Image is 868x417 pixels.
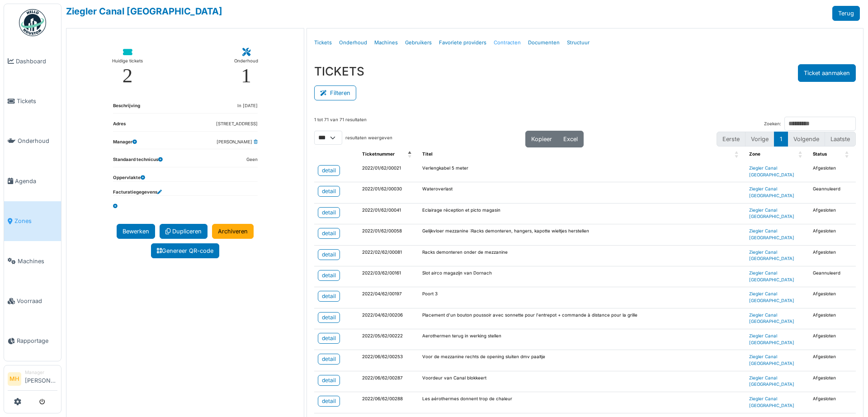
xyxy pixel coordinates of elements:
img: Badge_color-CXgf-gQk.svg [19,9,46,36]
nav: pagination [717,132,856,147]
a: Ziegler Canal [GEOGRAPHIC_DATA] [749,186,794,198]
a: Ziegler Canal [GEOGRAPHIC_DATA] [66,6,222,17]
div: detail [322,334,336,342]
span: Titel [422,152,433,156]
span: Dashboard [16,57,57,66]
td: Afgesloten [809,161,856,182]
a: Dupliceren [160,224,208,239]
td: 2022/05/62/00222 [359,329,419,350]
a: Ziegler Canal [GEOGRAPHIC_DATA] [749,375,794,387]
div: detail [322,251,336,259]
td: 2022/01/62/00030 [359,182,419,203]
a: detail [318,333,340,344]
a: detail [318,165,340,176]
div: 2 [123,66,133,86]
a: detail [318,375,340,386]
div: Huidige tickets [112,57,143,66]
a: Onderhoud [335,32,371,53]
td: Afgesloten [809,224,856,245]
span: Tickets [17,97,57,105]
a: detail [318,186,340,197]
div: 1 [241,66,251,86]
td: Afgesloten [809,392,856,413]
a: detail [318,249,340,260]
li: [PERSON_NAME] [25,369,57,389]
a: Ziegler Canal [GEOGRAPHIC_DATA] [749,396,794,408]
a: detail [318,354,340,365]
button: 1 [774,132,788,147]
span: Zone: Activate to sort [798,147,804,161]
span: Onderhoud [18,137,57,145]
td: 2022/06/62/00287 [359,371,419,392]
a: Ziegler Canal [GEOGRAPHIC_DATA] [749,208,794,219]
dd: Geen [246,156,258,163]
a: Documenten [524,32,563,53]
li: MH [8,372,21,386]
span: Machines [18,257,57,265]
dd: In [DATE] [237,103,258,109]
button: Excel [557,131,584,147]
a: Tickets [311,32,335,53]
dt: Beschrijving [113,103,140,113]
td: Afgesloten [809,308,856,329]
td: Aerothermen terug in werking stellen [419,329,745,350]
div: Onderhoud [234,57,258,66]
div: detail [322,166,336,175]
a: Ziegler Canal [GEOGRAPHIC_DATA] [749,228,794,240]
a: Ziegler Canal [GEOGRAPHIC_DATA] [749,354,794,366]
td: 2022/03/62/00161 [359,266,419,287]
td: Afgesloten [809,329,856,350]
td: Afgesloten [809,287,856,308]
a: Dashboard [4,41,61,81]
div: detail [322,229,336,237]
td: Les aérothermes donnent trop de chaleur [419,392,745,413]
dt: Oppervlakte [113,175,145,181]
a: detail [318,207,340,218]
span: Zone [749,152,760,156]
button: Kopieer [525,131,558,147]
td: Wateroverlast [419,182,745,203]
button: Filteren [314,85,356,100]
a: Favoriete providers [435,32,490,53]
td: 2022/01/62/00021 [359,161,419,182]
td: 2022/06/62/00288 [359,392,419,413]
div: detail [322,208,336,217]
a: Ziegler Canal [GEOGRAPHIC_DATA] [749,270,794,282]
td: Afgesloten [809,371,856,392]
dt: Manager [113,139,137,149]
a: Onderhoud [4,121,61,161]
span: Status [813,152,827,156]
a: Archiveren [212,224,254,239]
a: Gebruikers [401,32,435,53]
span: Ticketnummer: Activate to invert sorting [408,147,413,161]
div: detail [322,271,336,280]
td: Poort 3 [419,287,745,308]
td: Voor de mezzanine rechts de opening sluiten dmv paaltje [419,350,745,371]
a: Tickets [4,81,61,121]
td: Voordeur van Canal blokkeert [419,371,745,392]
dd: [PERSON_NAME] [217,139,258,146]
a: Ziegler Canal [GEOGRAPHIC_DATA] [749,250,794,261]
label: Zoeken: [764,121,781,128]
td: Racks demonteren onder de mezzanine [419,245,745,266]
a: Agenda [4,161,61,201]
h3: TICKETS [314,64,364,78]
a: Bewerken [117,224,155,239]
div: Manager [25,369,57,376]
span: Kopieer [531,136,552,142]
a: Voorraad [4,281,61,321]
button: Ticket aanmaken [798,64,856,82]
dt: Facturatiegegevens [113,189,162,196]
a: Ziegler Canal [GEOGRAPHIC_DATA] [749,291,794,303]
a: detail [318,396,340,407]
dt: Adres [113,121,126,131]
a: Huidige tickets 2 [105,41,150,93]
a: Contracten [490,32,524,53]
td: Geannuleerd [809,266,856,287]
div: 1 tot 71 van 71 resultaten [314,117,367,131]
a: Rapportage [4,321,61,361]
div: detail [322,355,336,363]
a: Ziegler Canal [GEOGRAPHIC_DATA] [749,333,794,345]
a: Genereer QR-code [151,243,219,258]
a: detail [318,270,340,281]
